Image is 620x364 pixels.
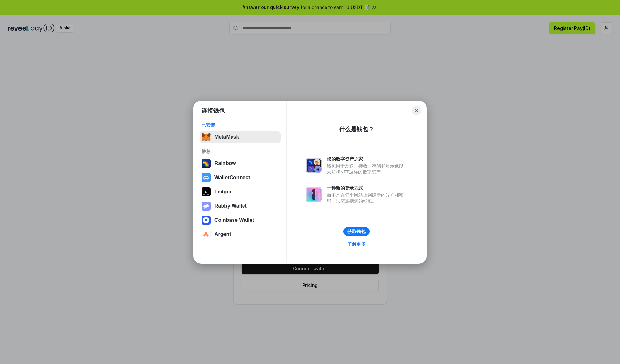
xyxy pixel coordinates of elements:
[327,192,407,204] div: 而不是在每个网站上创建新的账户和密码，只需连接您的钱包。
[200,185,281,198] button: Ledger
[347,241,366,247] div: 了解更多
[201,202,211,211] img: svg+xml,%3Csvg%20xmlns%3D%22http%3A%2F%2Fwww.w3.org%2F2000%2Fsvg%22%20fill%3D%22none%22%20viewBox...
[344,240,369,248] a: 了解更多
[327,156,407,162] div: 您的数字资产之家
[201,173,211,182] img: svg+xml,%3Csvg%20width%3D%2228%22%20height%3D%2228%22%20viewBox%3D%220%200%2028%2028%22%20fill%3D...
[201,133,211,142] img: svg+xml,%3Csvg%20fill%3D%22none%22%20height%3D%2233%22%20viewBox%3D%220%200%2035%2033%22%20width%...
[214,134,239,140] div: MetaMask
[214,203,247,209] div: Rabby Wallet
[201,149,279,154] div: 推荐
[200,131,281,143] button: MetaMask
[339,125,374,133] div: 什么是钱包？
[200,171,281,184] button: WalletConnect
[201,187,211,196] img: svg+xml,%3Csvg%20xmlns%3D%22http%3A%2F%2Fwww.w3.org%2F2000%2Fsvg%22%20width%3D%2228%22%20height%3...
[214,217,254,223] div: Coinbase Wallet
[201,107,225,114] h1: 连接钱包
[347,229,366,234] div: 获取钱包
[200,228,281,241] button: Argent
[412,106,421,115] button: Close
[327,163,407,175] div: 钱包用于发送、接收、存储和显示像以太坊和NFT这样的数字资产。
[201,230,211,239] img: svg+xml,%3Csvg%20width%3D%2228%22%20height%3D%2228%22%20viewBox%3D%220%200%2028%2028%22%20fill%3D...
[200,200,281,212] button: Rabby Wallet
[201,216,211,225] img: svg+xml,%3Csvg%20width%3D%2228%22%20height%3D%2228%22%20viewBox%3D%220%200%2028%2028%22%20fill%3D...
[306,187,322,202] img: svg+xml,%3Csvg%20xmlns%3D%22http%3A%2F%2Fwww.w3.org%2F2000%2Fsvg%22%20fill%3D%22none%22%20viewBox...
[200,157,281,170] button: Rainbow
[343,227,370,236] button: 获取钱包
[214,231,231,237] div: Argent
[214,161,236,166] div: Rainbow
[327,185,407,191] div: 一种新的登录方式
[214,175,250,181] div: WalletConnect
[201,122,279,128] div: 已安装
[200,214,281,227] button: Coinbase Wallet
[201,159,211,168] img: svg+xml,%3Csvg%20width%3D%22120%22%20height%3D%22120%22%20viewBox%3D%220%200%20120%20120%22%20fil...
[214,189,232,195] div: Ledger
[306,158,322,173] img: svg+xml,%3Csvg%20xmlns%3D%22http%3A%2F%2Fwww.w3.org%2F2000%2Fsvg%22%20fill%3D%22none%22%20viewBox...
